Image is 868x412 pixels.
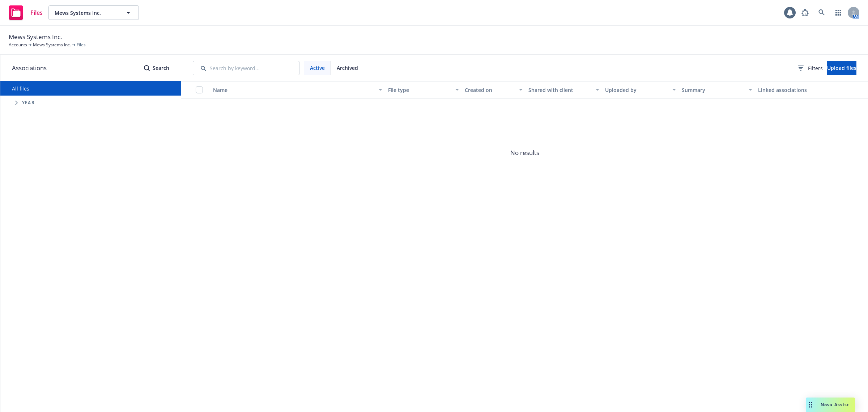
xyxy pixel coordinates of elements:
span: Mews Systems Inc. [55,9,117,17]
span: Year [22,101,35,105]
div: Search [144,61,169,75]
span: Archived [337,64,358,72]
a: Report a Bug [798,5,812,20]
div: Shared with client [528,86,591,94]
div: Uploaded by [605,86,668,94]
span: Files [77,42,86,48]
div: Name [213,86,374,94]
a: Switch app [831,5,846,20]
div: File type [388,86,451,94]
div: Linked associations [758,86,829,94]
a: Files [6,3,46,23]
a: Search [814,5,829,20]
button: Summary [679,81,756,98]
button: Shared with client [526,81,602,98]
button: Linked associations [755,81,832,98]
svg: Search [144,65,150,71]
button: Created on [462,81,526,98]
div: Tree Example [0,96,181,110]
span: Nova Assist [821,402,849,408]
a: Accounts [9,42,27,48]
button: File type [385,81,462,98]
span: Upload files [827,64,856,71]
button: Nova Assist [806,398,855,412]
button: Upload files [827,61,856,75]
input: Search by keyword... [193,61,299,75]
span: Active [310,64,325,72]
div: Drag to move [806,398,815,412]
a: Mews Systems Inc. [33,42,71,48]
button: Mews Systems Inc. [48,5,139,20]
div: Created on [465,86,515,94]
span: Associations [12,63,47,73]
a: All files [12,85,29,92]
button: SearchSearch [144,61,169,75]
span: Files [30,10,43,16]
div: Summary [682,86,745,94]
input: Select all [196,86,203,93]
button: Uploaded by [602,81,679,98]
span: Mews Systems Inc. [9,32,62,42]
button: Name [210,81,385,98]
span: Filters [808,64,823,72]
span: No results [181,98,868,207]
span: Filters [798,64,823,72]
button: Filters [798,61,823,75]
